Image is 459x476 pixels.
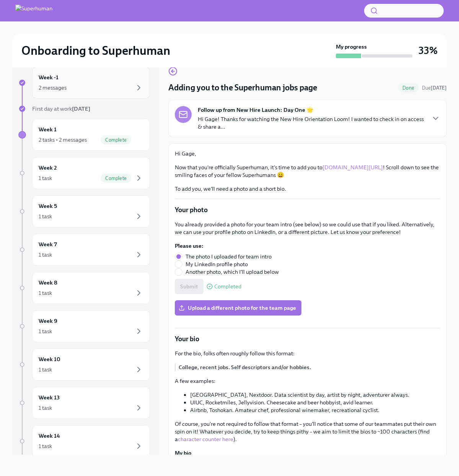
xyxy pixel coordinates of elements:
[175,334,440,344] p: Your bio
[101,137,131,143] span: Complete
[190,406,440,414] li: Airbnb, Toshokan. Amateur chef, professional winemaker, recreational cyclist.
[39,84,67,92] div: 2 messages
[180,304,296,312] span: Upload a different photo for the team page
[398,85,419,91] span: Done
[18,272,150,304] a: Week 81 task
[175,221,440,236] p: You already provided a photo for your team intro (see below) so we could use that if you liked. A...
[179,364,311,371] strong: College, recent jobs. Self descriptors and/or hobbies.
[168,82,317,93] h4: Adding you to the Superhuman jobs page
[39,125,57,134] h6: Week 1
[18,195,150,227] a: Week 51 task
[39,393,60,402] h6: Week 13
[39,289,52,297] div: 1 task
[175,449,440,457] label: My bio
[39,174,52,182] div: 1 task
[175,164,440,179] p: Now that you're officially Superhuman, it's time to add you to ! Scroll down to see the smiling f...
[72,105,90,112] strong: [DATE]
[21,43,170,58] h2: Onboarding to Superhuman
[18,105,150,113] a: First day at work[DATE]
[186,253,272,260] span: The photo I uploaded for team intro
[175,420,440,443] p: Of course, you're not required to follow that format – you'll notice that some of our teammates p...
[190,399,440,406] li: UIUC, Rocketmiles, Jellyvision. Cheesecake and beer hobbyist, avid learner.
[39,317,57,325] h6: Week 9
[39,366,52,373] div: 1 task
[39,164,57,172] h6: Week 2
[418,44,438,57] h3: 33%
[39,404,52,412] div: 1 task
[18,387,150,419] a: Week 131 task
[322,164,383,171] a: [DOMAIN_NAME][URL]
[39,73,59,82] h6: Week -1
[431,85,447,91] strong: [DATE]
[18,234,150,266] a: Week 71 task
[39,327,52,335] div: 1 task
[186,268,279,276] span: Another photo, which I'll upload below
[175,150,440,157] p: Hi Gage,
[178,436,233,443] a: character counter here
[18,310,150,342] a: Week 91 task
[186,260,248,268] span: My LinkedIn profile photo
[39,251,52,258] div: 1 task
[214,284,241,290] span: Completed
[18,157,150,189] a: Week 21 taskComplete
[336,43,367,51] strong: My progress
[39,442,52,450] div: 1 task
[175,205,440,214] p: Your photo
[39,355,60,363] h6: Week 10
[175,350,440,357] p: For the bio, folks often roughly follow this format:
[39,278,57,287] h6: Week 8
[15,5,52,17] img: Superhuman
[39,240,57,249] h6: Week 7
[39,432,60,440] h6: Week 14
[198,115,425,131] p: Hi Gage! Thanks for watching the New Hire Orientation Loom! I wanted to check in on access & shar...
[190,391,440,399] li: [GEOGRAPHIC_DATA], Nextdoor. Data scientist by day, artist by night, adventurer always.
[18,67,150,99] a: Week -12 messages
[18,425,150,457] a: Week 141 task
[39,202,57,210] h6: Week 5
[175,242,285,250] label: Please use:
[39,213,52,220] div: 1 task
[175,300,301,316] label: Upload a different photo for the team page
[175,377,440,385] p: A few examples:
[175,185,440,193] p: To add you, we'll need a photo and a short bio.
[198,106,314,114] strong: Follow up from New Hire Launch: Day One 🌟
[39,136,87,144] div: 2 tasks • 2 messages
[422,84,447,92] span: September 11th, 2025 08:00
[18,348,150,381] a: Week 101 task
[422,85,447,91] span: Due
[18,119,150,151] a: Week 12 tasks • 2 messagesComplete
[101,175,131,181] span: Complete
[32,105,90,112] span: First day at work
